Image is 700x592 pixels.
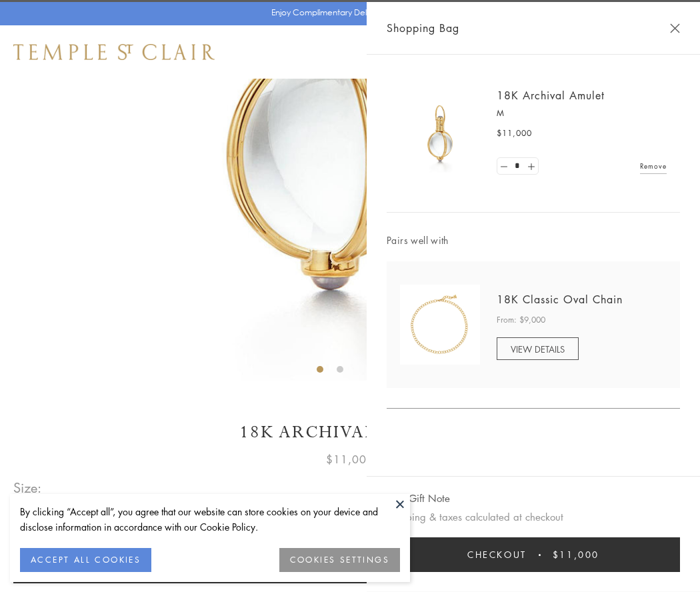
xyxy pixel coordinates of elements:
[326,451,374,468] span: $11,000
[387,537,680,572] button: Checkout $11,000
[400,285,480,365] img: N88865-OV18
[13,477,43,499] span: Size:
[20,504,400,535] div: By clicking “Accept all”, you agree that our website can store cookies on your device and disclos...
[387,490,450,507] button: Add Gift Note
[387,509,680,525] p: Shipping & taxes calculated at checkout
[13,421,687,444] h1: 18K Archival Amulet
[497,158,511,175] a: Set quantity to 0
[497,337,579,360] a: VIEW DETAILS
[553,547,599,562] span: $11,000
[670,23,680,33] button: Close Shopping Bag
[467,547,527,562] span: Checkout
[497,313,545,327] span: From: $9,000
[400,93,480,173] img: 18K Archival Amulet
[387,19,459,37] span: Shopping Bag
[13,44,215,60] img: Temple St. Clair
[640,159,667,173] a: Remove
[511,343,565,355] span: VIEW DETAILS
[497,292,623,307] a: 18K Classic Oval Chain
[20,548,151,572] button: ACCEPT ALL COOKIES
[279,548,400,572] button: COOKIES SETTINGS
[271,6,423,19] p: Enjoy Complimentary Delivery & Returns
[497,107,667,120] p: M
[524,158,537,175] a: Set quantity to 2
[497,127,532,140] span: $11,000
[497,88,605,103] a: 18K Archival Amulet
[387,233,680,248] span: Pairs well with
